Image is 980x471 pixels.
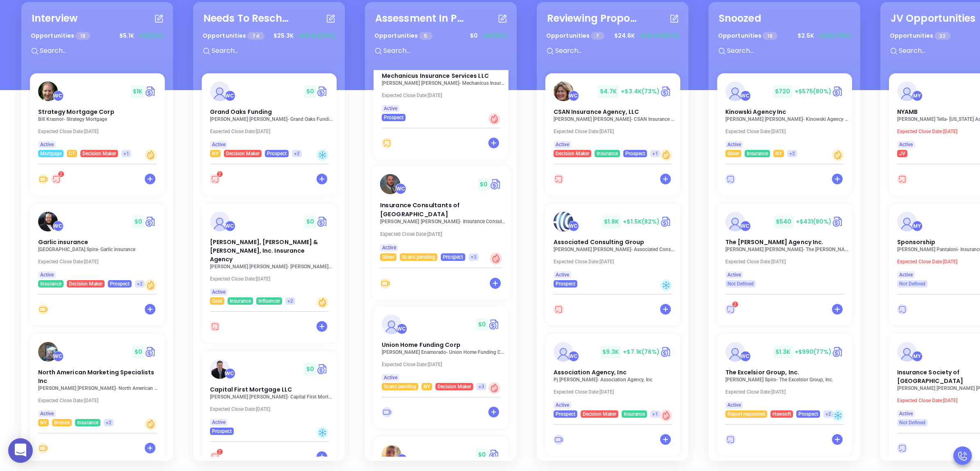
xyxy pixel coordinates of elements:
img: Quote [488,448,500,461]
p: Expected Close Date: [DATE] [382,362,505,367]
p: Jerry Amodeo - North American Marketing Specialists Inc [38,385,161,391]
span: Scalzo, Zogby & Wittig, Inc. Insurance Agency [210,238,318,263]
span: +2 [825,410,831,419]
section: Snoozed [709,2,860,461]
div: Walter Contreras [225,221,235,231]
span: +$990 (77%) [795,348,832,356]
a: profileWalter Contreras$9.3K+$7.1K(76%)Circle dollarAssociation Agency, IncPj [PERSON_NAME]- Asso... [545,334,680,418]
section: Reviewing Proposal [537,2,688,461]
p: Opportunities [546,28,604,43]
section: Needs To Reschedule [193,2,345,461]
div: Megan Youmans [912,221,923,231]
span: Active [384,373,397,382]
span: Kinowski Agency Inc [725,108,786,116]
span: Union Home Funding Corp [382,341,460,349]
span: Active [556,401,569,410]
span: Influencer [258,297,280,306]
span: $ 0 [476,318,488,331]
img: Scalzo, Zogby & Wittig, Inc. Insurance Agency [210,212,230,231]
span: 74 [247,32,264,40]
a: Quote [490,178,502,190]
a: profileWalter Contreras$540+$431(80%)Circle dollarThe [PERSON_NAME] Agency Inc.[PERSON_NAME] [PER... [717,204,852,288]
div: Walter Contreras [740,351,751,362]
p: Expected Close Date: [DATE] [725,389,848,395]
div: Walter Contreras [53,91,64,101]
a: Quote [488,318,500,331]
span: 18 [763,32,777,40]
p: Expected Close Date: [DATE] [210,406,333,412]
sup: 2 [217,449,223,455]
span: Active [727,270,741,279]
span: +2 [287,297,293,306]
sup: 2 [217,171,223,177]
p: Bill Krasnor - Strategy Mortgage [38,116,161,122]
span: $ 720 [773,85,792,98]
div: Cold [317,149,328,161]
span: Insurance [747,149,768,158]
div: Cold [832,410,844,421]
div: Warm [317,297,328,308]
span: 2 [218,171,221,177]
span: 2 [59,171,62,177]
span: $ 0 [132,215,144,228]
span: 7 [591,32,604,40]
div: Hot [488,113,500,125]
div: Walter Contreras [53,221,64,231]
p: Matt Straley - Insurance Consultants of Pittsburgh [380,219,506,224]
img: North American Marketing Specialists Inc [38,342,58,362]
span: 32 [934,32,950,40]
span: +3 [479,382,484,391]
p: Jessica A. Hess - The Willis E. Kilborne Agency Inc. [725,247,848,252]
img: The Willis E. Kilborne Agency Inc. [725,212,745,231]
a: profileWalter Contreras$4.7K+$3.4K(73%)Circle dollarCSAN Insurance Agency, LLC[PERSON_NAME] [PERS... [545,73,680,157]
a: profileWalter Contreras$0Circle dollarGrand Oaks Funding[PERSON_NAME] [PERSON_NAME]- Grand Oaks F... [202,73,337,157]
span: Capital First Mortgage LLC [210,385,292,394]
span: Scans pending [402,252,435,262]
a: profileWalter Contreras$0Circle dollar[PERSON_NAME], [PERSON_NAME] & [PERSON_NAME], Inc. Insuranc... [202,204,337,305]
p: Christopher Caggiano - Grand Oaks Funding LLC [210,116,333,122]
span: $ 1K [131,85,144,98]
div: Hot [490,252,502,265]
span: +1 [652,149,658,158]
span: Active [727,401,741,410]
span: Scans pending [384,382,416,391]
span: Decision Maker [82,149,116,158]
span: Not Defined [899,279,925,288]
span: Active [212,288,226,297]
img: Quote [317,85,328,97]
img: Quote [660,85,672,97]
span: Active [899,409,913,418]
span: $ 5.1K [117,29,136,42]
img: Cosmos Associates Insurance Brokerage Corp [382,445,401,465]
img: Quote [832,346,844,358]
img: Kinowski Agency Inc [725,82,745,101]
span: +$7.1K (76%) [623,348,660,356]
sup: 2 [732,301,738,307]
span: +1 [652,410,658,419]
a: Quote [317,215,328,228]
div: Walter Contreras [397,324,407,334]
section: Interview [21,2,173,461]
span: +2 [137,279,143,288]
div: Walter Contreras [225,91,235,101]
img: Garlic insurance [38,212,58,231]
div: Cold [317,427,328,439]
div: Walter Contreras [225,368,235,379]
span: 5 [419,32,432,40]
div: JV Opportunities [891,11,976,26]
span: Active [382,243,396,253]
span: Prospect [798,410,818,419]
span: Insurance Society of Philadelphia [897,368,964,385]
a: profileWalter Contreras$720+$575(80%)Circle dollarKinowski Agency Inc[PERSON_NAME] [PERSON_NAME]-... [717,73,852,157]
a: profileWalter Contreras$0Circle dollarCapital First Mortgage LLC[PERSON_NAME] [PERSON_NAME]- Capi... [202,351,337,435]
img: Strategy Mortgage Corp [38,82,58,101]
span: Decision Maker [226,149,260,158]
span: Prospect [625,149,645,158]
p: Expected Close Date: [DATE] [554,389,677,395]
span: $ 0 [132,346,144,358]
span: Report requested [727,410,765,419]
span: 2 [734,301,736,307]
div: Assessment In Progress [375,11,465,26]
span: Insurance [230,297,251,306]
div: Hot [660,410,672,421]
